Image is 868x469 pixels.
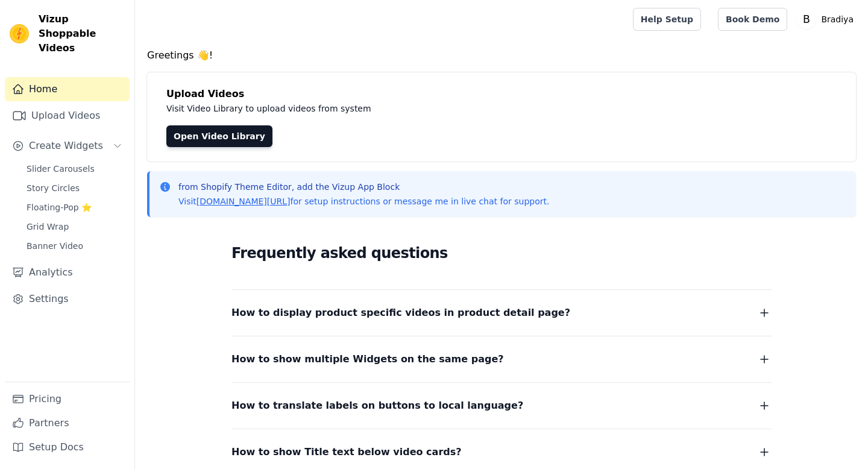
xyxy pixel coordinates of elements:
[5,287,130,311] a: Settings
[10,24,29,43] img: Vizup
[231,444,772,461] button: How to show Title text below video cards?
[5,387,130,411] a: Pricing
[231,397,772,414] button: How to translate labels on buttons to local language?
[816,8,858,30] p: Bradiya
[231,304,570,321] span: How to display product specific videos in product detail page?
[231,444,462,461] span: How to show Title text below video cards?
[5,77,130,101] a: Home
[5,260,130,285] a: Analytics
[19,180,130,197] a: Story Circles
[797,8,858,30] button: B Bradiya
[197,197,291,206] a: [DOMAIN_NAME][URL]
[27,221,69,233] span: Grid Wrap
[178,195,549,207] p: Visit for setup instructions or message me in live chat for support.
[27,240,83,252] span: Banner Video
[27,163,95,175] span: Slider Carousels
[27,201,92,213] span: Floating-Pop ⭐
[231,241,772,265] h2: Frequently asked questions
[19,238,130,254] a: Banner Video
[5,435,130,459] a: Setup Docs
[5,104,130,128] a: Upload Videos
[39,12,125,55] span: Vizup Shoppable Videos
[231,397,523,414] span: How to translate labels on buttons to local language?
[19,218,130,235] a: Grid Wrap
[5,411,130,435] a: Partners
[19,160,130,177] a: Slider Carousels
[5,134,130,158] button: Create Widgets
[29,139,103,153] span: Create Widgets
[633,8,701,31] a: Help Setup
[718,8,787,31] a: Book Demo
[231,351,772,368] button: How to show multiple Widgets on the same page?
[166,87,837,101] h4: Upload Videos
[803,13,810,25] text: B
[27,182,80,194] span: Story Circles
[166,101,706,116] p: Visit Video Library to upload videos from system
[231,351,504,368] span: How to show multiple Widgets on the same page?
[178,181,549,193] p: from Shopify Theme Editor, add the Vizup App Block
[19,199,130,216] a: Floating-Pop ⭐
[166,125,272,147] a: Open Video Library
[231,304,772,321] button: How to display product specific videos in product detail page?
[147,48,856,63] h4: Greetings 👋!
